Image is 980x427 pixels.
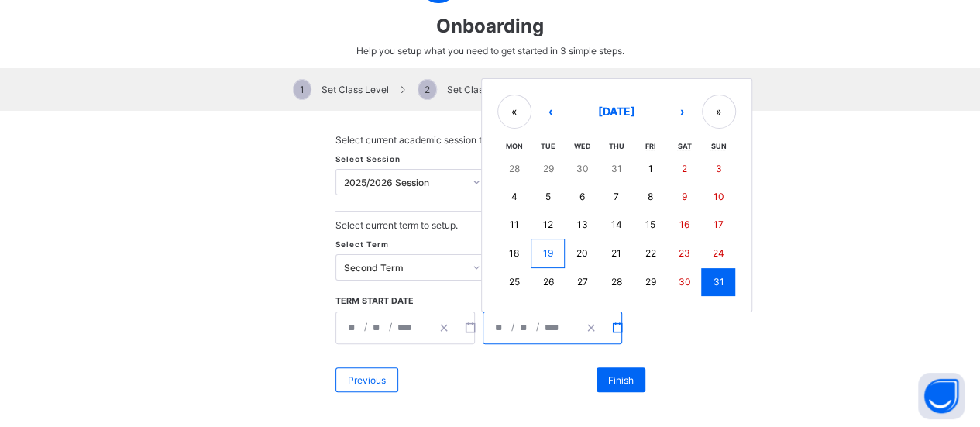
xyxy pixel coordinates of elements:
[701,211,735,239] button: August 17, 2025
[531,239,565,268] button: August 19, 2025
[335,296,414,306] span: Term Start Date
[565,268,599,296] button: August 27, 2025
[565,211,599,239] button: August 13, 2025
[633,211,667,239] button: August 15, 2025
[511,191,517,202] abbr: August 4, 2025
[576,276,587,288] abbr: August 27, 2025
[648,191,653,202] abbr: August 8, 2025
[505,142,522,150] abbr: Monday
[710,142,726,150] abbr: Sunday
[701,239,735,268] button: August 24, 2025
[713,247,724,259] abbr: August 24, 2025
[418,84,512,95] span: Set Class Arms
[576,163,588,174] abbr: July 30, 2025
[335,134,516,146] span: Select current academic session to setup.
[701,183,735,211] button: August 10, 2025
[645,247,655,259] abbr: August 22, 2025
[633,268,667,296] button: August 29, 2025
[633,183,667,211] button: August 8, 2025
[497,155,531,183] button: July 28, 2025
[335,154,401,164] span: Select Session
[667,268,701,296] button: August 30, 2025
[614,191,619,202] abbr: August 7, 2025
[418,79,437,100] span: 2
[497,211,531,239] button: August 11, 2025
[702,95,736,129] button: »
[713,191,724,202] abbr: August 10, 2025
[678,276,690,288] abbr: August 30, 2025
[679,219,689,230] abbr: August 16, 2025
[293,79,311,100] span: 1
[677,142,691,150] abbr: Saturday
[645,142,655,150] abbr: Friday
[715,163,721,174] abbr: August 3, 2025
[610,219,621,230] abbr: August 14, 2025
[611,247,621,259] abbr: August 21, 2025
[543,247,553,259] abbr: August 19, 2025
[579,191,585,202] abbr: August 6, 2025
[497,239,531,268] button: August 18, 2025
[667,183,701,211] button: August 9, 2025
[565,155,599,183] button: July 30, 2025
[667,155,701,183] button: August 2, 2025
[610,276,621,288] abbr: August 28, 2025
[535,320,541,333] span: /
[701,155,735,183] button: August 3, 2025
[335,239,389,249] span: Select Term
[356,45,624,57] span: Help you setup what you need to get started in 3 simple steps.
[510,320,516,333] span: /
[293,84,389,95] span: Set Class Level
[497,183,531,211] button: August 4, 2025
[679,247,690,259] abbr: August 23, 2025
[713,276,724,288] abbr: August 31, 2025
[633,155,667,183] button: August 1, 2025
[531,155,565,183] button: July 29, 2025
[509,247,519,259] abbr: August 18, 2025
[344,262,465,274] div: Second Term
[573,142,590,150] abbr: Wednesday
[531,183,565,211] button: August 5, 2025
[598,105,635,118] span: [DATE]
[534,95,568,129] button: ‹
[667,211,701,239] button: August 16, 2025
[667,239,701,268] button: August 23, 2025
[599,268,633,296] button: August 28, 2025
[645,276,655,288] abbr: August 29, 2025
[682,191,687,202] abbr: August 9, 2025
[531,211,565,239] button: August 12, 2025
[645,219,655,230] abbr: August 15, 2025
[363,320,369,333] span: /
[918,373,965,419] button: Open asap
[508,276,519,288] abbr: August 25, 2025
[542,163,553,174] abbr: July 29, 2025
[682,163,687,174] abbr: August 2, 2025
[565,183,599,211] button: August 6, 2025
[565,239,599,268] button: August 20, 2025
[542,276,553,288] abbr: August 26, 2025
[608,374,634,386] span: Finish
[509,219,518,230] abbr: August 11, 2025
[599,211,633,239] button: August 14, 2025
[497,268,531,296] button: August 25, 2025
[545,191,551,202] abbr: August 5, 2025
[701,268,735,296] button: August 31, 2025
[576,219,587,230] abbr: August 13, 2025
[599,183,633,211] button: August 7, 2025
[436,15,544,37] span: Onboarding
[387,320,394,333] span: /
[497,95,531,129] button: «
[714,219,724,230] abbr: August 17, 2025
[665,95,700,129] button: ›
[508,163,519,174] abbr: July 28, 2025
[608,142,624,150] abbr: Thursday
[335,219,458,231] span: Select current term to setup.
[531,268,565,296] button: August 26, 2025
[570,95,663,129] button: [DATE]
[576,247,588,259] abbr: August 20, 2025
[610,163,621,174] abbr: July 31, 2025
[633,239,667,268] button: August 22, 2025
[599,239,633,268] button: August 21, 2025
[344,177,465,188] div: 2025/2026 Session
[543,219,553,230] abbr: August 12, 2025
[648,163,652,174] abbr: August 1, 2025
